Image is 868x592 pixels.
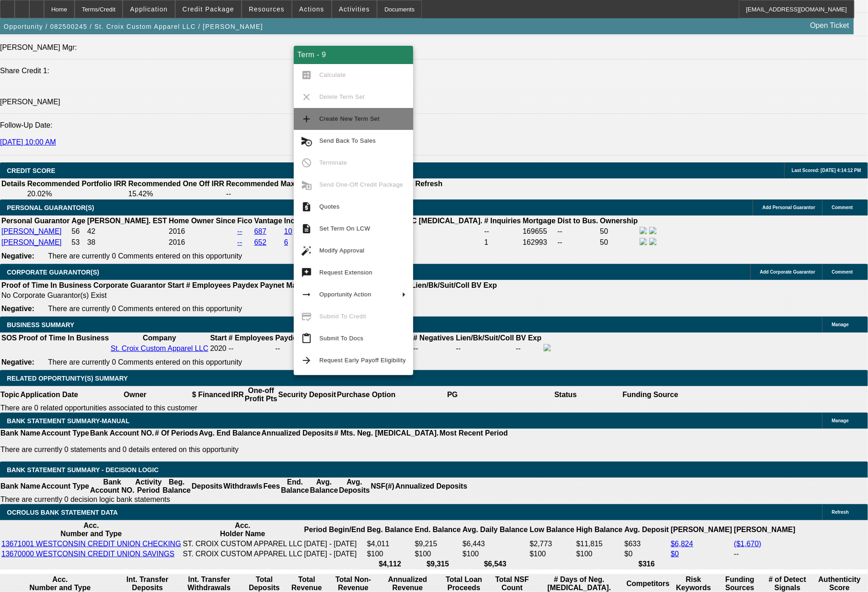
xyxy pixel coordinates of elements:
th: Acc. Number and Type [1,521,182,538]
th: Security Deposit [278,386,336,404]
th: Beg. Balance [367,521,413,538]
span: Last Scored: [DATE] 4:14:12 PM [792,168,861,173]
td: $100 [415,549,461,559]
b: [PERSON_NAME]. EST [87,217,167,225]
span: There are currently 0 Comments entered on this opportunity [48,252,242,260]
span: OCROLUS BANK STATEMENT DATA [7,509,118,516]
img: facebook-icon.png [544,344,551,351]
button: Actions [292,0,331,18]
th: End. Balance [280,478,309,495]
th: $ Financed [192,386,231,404]
td: $100 [367,549,413,559]
span: There are currently 0 Comments entered on this opportunity [48,305,242,312]
span: There are currently 0 Comments entered on this opportunity [48,358,242,366]
mat-icon: auto_fix_high [301,245,312,256]
a: St. Croix Custom Apparel LLC [111,344,208,352]
td: 2020 [210,344,227,354]
span: Resources [249,5,285,13]
td: $100 [529,549,575,559]
mat-icon: arrow_right_alt [301,289,312,300]
b: Start [210,334,226,342]
th: Funding Source [622,386,679,404]
th: Beg. Balance [162,478,191,495]
td: 56 [71,226,86,237]
span: Refresh [832,510,849,515]
mat-icon: description [301,223,312,234]
td: [DATE] - [DATE] [304,549,366,559]
b: Ownership [600,217,638,225]
span: CREDIT SCORE [7,167,55,174]
th: NSF(#) [370,478,395,495]
td: No Corporate Guarantor(s) Exist [1,291,501,300]
th: SOS [1,334,17,343]
th: Account Type [41,429,90,438]
th: $6,543 [462,560,528,569]
span: BANK STATEMENT SUMMARY-MANUAL [7,417,129,425]
a: 6 [284,238,288,246]
td: $6,443 [462,539,528,549]
a: [PERSON_NAME] [1,227,62,235]
th: IRR [231,386,244,404]
th: Details [1,179,26,188]
th: End. Balance [415,521,461,538]
th: Withdrawls [223,478,263,495]
mat-icon: try [301,267,312,278]
button: Activities [332,0,377,18]
span: Credit Package [183,5,234,13]
a: 10 [284,227,292,235]
span: Comment [832,205,853,210]
button: Resources [242,0,291,18]
span: Send Back To Sales [319,137,376,144]
mat-icon: cancel_schedule_send [301,135,312,146]
b: # Employees [229,334,274,342]
b: Paydex [233,281,259,289]
img: linkedin-icon.png [649,227,657,234]
span: PERSONAL GUARANTOR(S) [7,204,94,211]
th: Period Begin/End [304,521,366,538]
mat-icon: add [301,113,312,124]
td: 15.42% [128,189,225,199]
th: Avg. Balance [309,478,338,495]
span: Add Personal Guarantor [762,205,815,210]
th: $4,112 [367,560,413,569]
td: $9,215 [415,539,461,549]
span: Request Early Payoff Eligibility [319,357,406,364]
th: $316 [624,560,669,569]
span: Create New Term Set [319,115,380,122]
div: -- [414,344,454,353]
td: $633 [624,539,669,549]
th: High Balance [576,521,623,538]
th: Most Recent Period [439,429,508,438]
td: $0 [624,549,669,559]
td: 53 [71,237,86,248]
a: $6,824 [671,540,693,548]
th: Owner [79,386,192,404]
th: Annualized Deposits [261,429,334,438]
a: Open Ticket [807,18,853,33]
mat-icon: content_paste [301,333,312,344]
a: 687 [254,227,267,235]
th: [PERSON_NAME] [733,521,796,538]
span: 2016 [169,227,185,235]
td: ST. CROIX CUSTOM APPAREL LLC [183,539,303,549]
th: Refresh [415,179,443,188]
td: -- [455,344,514,354]
a: [PERSON_NAME] [1,238,62,246]
b: Incidents [284,217,316,225]
b: Negative: [1,252,34,260]
td: 1 [484,237,521,248]
a: ($1,670) [734,540,761,548]
span: Quotes [319,203,340,210]
th: Recommended Portfolio IRR [27,179,127,188]
th: One-off Profit Pts [244,386,278,404]
div: Term - 9 [294,46,413,64]
img: facebook-icon.png [640,227,647,234]
span: Actions [299,5,324,13]
td: -- [733,549,796,559]
th: Avg. Deposit [624,521,669,538]
a: -- [237,238,243,246]
span: Request Extension [319,269,372,276]
td: 50 [599,237,638,248]
b: Dist to Bus. [558,217,598,225]
b: Revolv. HELOC [MEDICAL_DATA]. [364,217,483,225]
